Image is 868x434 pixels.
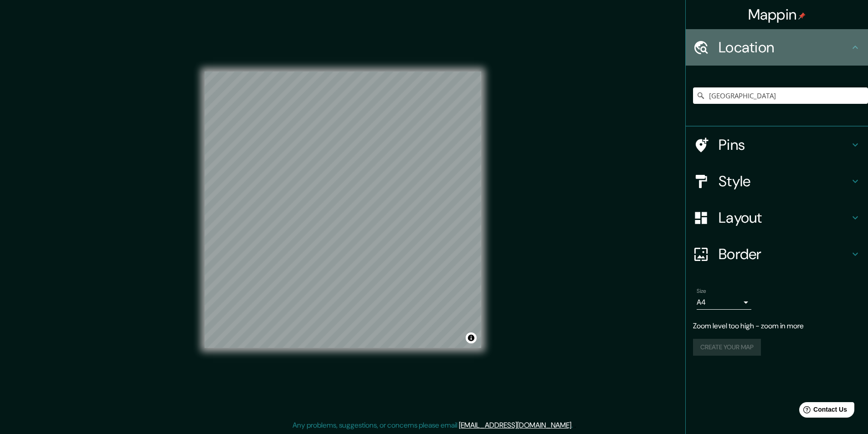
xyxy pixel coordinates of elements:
[719,38,850,56] h4: Location
[787,398,858,424] iframe: Help widget launcher
[748,5,806,24] h4: Mappin
[686,29,868,66] div: Location
[697,295,751,310] div: A4
[686,127,868,163] div: Pins
[205,71,481,348] canvas: Map
[686,236,868,272] div: Border
[719,245,850,263] h4: Border
[719,209,850,227] h4: Layout
[293,420,573,431] p: Any problems, suggestions, or concerns please email .
[466,332,477,343] button: Toggle attribution
[697,287,706,295] label: Size
[719,136,850,154] h4: Pins
[686,199,868,236] div: Layout
[693,87,868,104] input: Pick your city or area
[798,12,806,20] img: pin-icon.png
[459,420,571,430] a: [EMAIL_ADDRESS][DOMAIN_NAME]
[693,321,861,332] p: Zoom level too high - zoom in more
[686,163,868,199] div: Style
[573,420,574,431] div: .
[574,420,576,431] div: .
[719,172,850,190] h4: Style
